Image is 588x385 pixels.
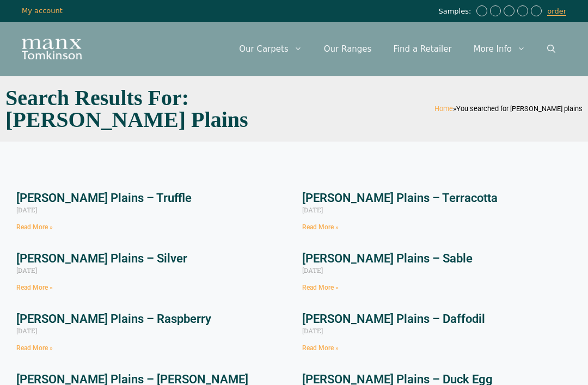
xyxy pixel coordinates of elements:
[382,33,462,65] a: Find a Retailer
[302,284,339,291] a: Read more about Tomkinson Plains – Sable
[438,7,474,16] span: Samples:
[22,7,63,15] a: My account
[302,266,323,274] span: [DATE]
[16,312,211,326] a: [PERSON_NAME] Plains – Raspberry
[302,205,323,214] span: [DATE]
[16,266,37,274] span: [DATE]
[536,33,566,65] a: Open Search Bar
[302,312,485,326] a: [PERSON_NAME] Plains – Daffodil
[463,33,536,65] a: More Info
[16,205,37,214] span: [DATE]
[434,105,583,113] span: »
[302,344,339,352] a: Read more about Tomkinson Plains – Daffodil
[16,326,37,335] span: [DATE]
[228,33,313,65] a: Our Carpets
[302,252,473,265] a: [PERSON_NAME] Plains – Sable
[5,87,289,131] h1: Search Results for: [PERSON_NAME] plains
[16,344,53,352] a: Read more about Tomkinson Plains – Raspberry
[228,33,566,65] nav: Primary
[313,33,383,65] a: Our Ranges
[434,105,453,113] a: Home
[22,39,82,59] img: Manx Tomkinson
[547,7,566,16] a: order
[302,191,498,205] a: [PERSON_NAME] Plains – Terracotta
[16,191,192,205] a: [PERSON_NAME] Plains – Truffle
[16,223,53,231] a: Read more about Tomkinson Plains – Truffle
[456,105,583,113] span: You searched for [PERSON_NAME] plains
[16,284,53,291] a: Read more about Tomkinson Plains – Silver
[302,326,323,335] span: [DATE]
[302,223,339,231] a: Read more about Tomkinson Plains – Terracotta
[16,252,187,265] a: [PERSON_NAME] Plains – Silver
